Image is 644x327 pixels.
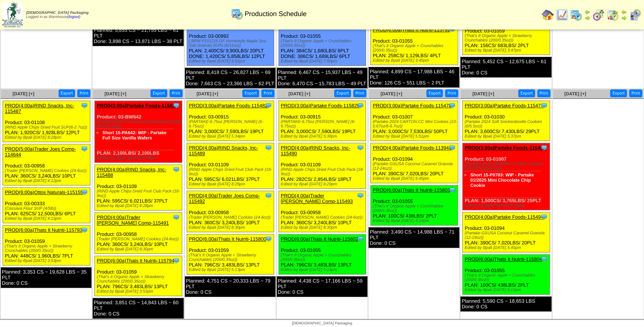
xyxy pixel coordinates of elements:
[59,89,75,97] button: Export
[460,296,551,311] div: Planned: 5,590 CS ~ 18,653 LBS Done: 0 CS
[464,203,550,208] div: Edited by Bpali [DATE] 8:05pm
[281,215,366,220] div: (Trader [PERSON_NAME] Cookies (24-6oz))
[629,89,642,97] button: Print
[189,236,266,242] a: PROD(6:00a)Thats It Nutriti-115800
[189,253,274,262] div: (That's It Organic Apple + Strawberry Crunchables (200/0.35oz))
[185,276,276,297] div: Planned: 4,751 CS ~ 20,333 LBS ~ 79 PLT Done: 0 CS
[105,91,126,96] span: [DATE] [+]
[5,244,90,253] div: (That's It Organic Apple + Strawberry Crunchables (200/0.35oz))
[464,48,550,53] div: Edited by Bpali [DATE] 3:47pm
[518,89,535,97] button: Export
[371,143,458,183] div: Product: 03-01094 PLAN: 390CS / 7,020LBS / 20PLT
[2,2,23,27] img: zoroco-logo-small.webp
[196,91,218,96] a: [DATE] [+]
[540,213,548,220] img: Tooltip
[5,169,90,173] div: (Trader [PERSON_NAME] Cookies (24-6oz))
[448,144,456,151] img: Tooltip
[357,235,364,243] img: Tooltip
[95,165,182,210] div: Product: 03-01109 PLAN: 595CS / 6,021LBS / 37PLT
[3,188,90,223] div: Product: 03-00333 PLAN: 625CS / 12,500LBS / 6PLT
[464,103,543,108] a: PROD(3:00a)Partake Foods-115477
[187,101,274,141] div: Product: 03-00915 PLAN: 3,000CS / 7,590LBS / 19PLT
[373,187,450,193] a: PROD(6:00a)Thats It Nutriti-115803
[5,146,76,157] a: PROD(5:00a)Trader Joes Comp-114644
[564,91,586,96] a: [DATE] [+]
[334,89,351,97] button: Export
[464,134,550,139] div: Edited by Bpali [DATE] 5:37pm
[93,298,183,318] div: Planned: 3,851 CS ~ 14,843 LBS ~ 60 PLT Done: 0 CS
[463,254,550,294] div: Product: 03-01055 PLAN: 100CS / 438LBS / 2PLT
[185,68,276,88] div: Planned: 8,418 CS ~ 26,827 LBS ~ 69 PLT Done: 7,663 CS ~ 23,366 LBS ~ 62 PLT
[265,192,272,199] img: Tooltip
[187,15,274,66] div: Product: 03-00992 PLAN: 2,400CS / 9,900LBS / 20PLT DONE: 1,420CS / 5,858LBS / 12PLT
[13,91,34,96] a: [DATE] [+]
[5,125,90,130] div: (RIND Apple Chips Dried Fruit SUP(6-2.7oz))
[373,204,458,213] div: (That's It Organic Apple + Crunchables (200/0.35oz))
[172,166,180,173] img: Tooltip
[97,237,182,241] div: (Trader [PERSON_NAME] Cookies (24-6oz))
[380,91,402,96] a: [DATE] [+]
[97,204,182,208] div: Edited by Bpali [DATE] 8:28pm
[464,162,550,171] div: (Partake 2024 CARTON CC Mini Cookies (10-0.67oz/6-6.7oz))
[464,231,550,240] div: (Partake-GSUSA Coconut Caramel Granola (12-24oz))
[357,192,364,199] img: Tooltip
[464,120,550,129] div: (Partake 2024 Soft Snickerdoodle Cookies (6/5.5oz))
[97,258,174,263] a: PROD(6:00a)Thats It Nutriti-115794
[95,213,182,254] div: Product: 03-00958 PLAN: 360CS / 3,240LBS / 10PLT
[281,167,366,176] div: (RIND Apple Chips Dried Fruit Club Pack (18-9oz))
[357,102,364,109] img: Tooltip
[261,89,274,97] button: Print
[621,15,627,21] img: arrowright.gif
[281,120,366,129] div: (PARTAKE-6.75oz [PERSON_NAME] (6-6.75oz))
[629,9,641,21] img: calendarcustomer.gif
[542,9,554,21] img: home.gif
[97,120,182,129] div: (Partake Bulk Full size Vanilla Wafers (LBS) (Super Sac))
[5,227,82,233] a: PROD(6:00a)Thats It Nutriti-115793
[281,253,366,262] div: (That's It Organic Apple + Crunchables (200/0.35oz))
[189,225,274,230] div: Edited by Bpali [DATE] 8:30pm
[470,172,534,188] a: Short 15-P0703: WIP - Partake 01/2025 Mini Chocolate Chip Cookie
[279,191,366,232] div: Product: 03-00958 PLAN: 360CS / 3,240LBS / 10PLT
[231,8,243,20] img: calendarprod.gif
[281,236,358,242] a: PROD(6:00a)Thats It Nutriti-115802
[265,235,272,243] img: Tooltip
[3,101,90,142] div: Product: 03-01108 PLAN: 1,920CS / 1,928LBS / 12PLT
[189,120,274,129] div: (PARTAKE-6.75oz [PERSON_NAME] (6-6.75oz))
[621,9,627,15] img: arrowleft.gif
[5,103,74,114] a: PROD(4:00a)RIND Snacks, Inc-115487
[289,91,310,96] a: [DATE] [+]
[373,219,458,223] div: Edited by Bpali [DATE] 5:14pm
[97,275,182,284] div: (That's It Organic Apple + Strawberry Crunchables (200/0.35oz))
[189,103,268,108] a: PROD(3:00a)Partake Foods-115482
[265,102,272,109] img: Tooltip
[187,234,274,274] div: Product: 03-01059 PLAN: 796CS / 3,483LBS / 13PLT
[464,214,543,220] a: PROD(4:00a)Partake Foods-115494
[463,15,550,55] div: Product: 03-01059 PLAN: 156CS / 683LBS / 2PLT
[281,182,366,186] div: Edited by Bpali [DATE] 8:29pm
[279,101,366,141] div: Product: 03-00915 PLAN: 3,000CS / 7,590LBS / 19PLT
[97,167,166,178] a: PROD(4:00a)RIND Snacks, Inc-115488
[472,91,494,96] span: [DATE] [+]
[279,20,366,66] div: Product: 03-01055 PLAN: 384CS / 1,680LBS / 6PLT DONE: 386CS / 1,689LBS / 6PLT
[81,226,88,234] img: Tooltip
[102,130,167,141] a: Short 15-PA642: WIP - Partake Full Size Vanilla Wafers
[1,267,91,288] div: Planned: 3,353 CS ~ 19,628 LBS ~ 35 PLT Done: 0 CS
[5,189,83,195] a: PROD(6:00a)Ottos Naturals-115155
[463,212,550,252] div: Product: 03-01094 PLAN: 390CS / 7,020LBS / 20PLT
[242,89,259,97] button: Export
[460,57,551,77] div: Planned: 5,452 CS ~ 12,675 LBS ~ 61 PLT Done: 0 CS
[97,215,169,226] a: PROD(4:00a)Trader [PERSON_NAME] Comp-115491
[371,185,458,225] div: Product: 03-01055 PLAN: 100CS / 438LBS / 2PLT
[189,268,274,272] div: Edited by Bpali [DATE] 5:13pm
[373,162,458,171] div: (Partake-GSUSA Coconut Caramel Granola (12-24oz))
[463,101,550,141] div: Product: 03-01030 PLAN: 3,600CS / 7,430LBS / 29PLT
[607,9,619,21] img: calendarinout.gif
[97,247,182,252] div: Edited by Bpali [DATE] 8:30pm
[368,67,459,87] div: Planned: 4,899 CS ~ 17,988 LBS ~ 46 PLT Done: 126 CS ~ 551 LBS ~ 2 PLT
[464,145,545,151] a: PROD(3:00a)Partake Foods-115483
[448,186,456,194] img: Tooltip
[93,25,183,46] div: Planned: 5,855 CS ~ 21,755 LBS ~ 61 PLT Done: 3,898 CS ~ 13,871 LBS ~ 38 PLT
[281,193,353,204] a: PROD(4:00a)Trader [PERSON_NAME] Comp-115493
